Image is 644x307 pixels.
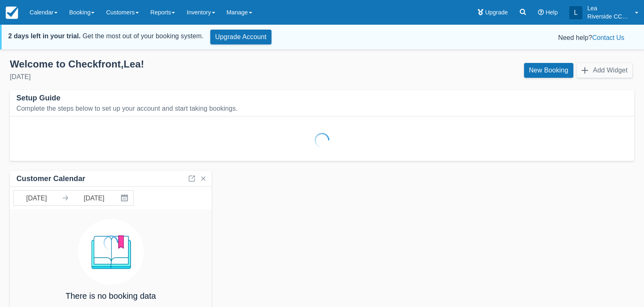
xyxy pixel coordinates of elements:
div: Complete the steps below to set up your account and start taking bookings. [16,105,265,113]
a: Upgrade Account [210,30,271,44]
strong: 2 days left in your trial. [8,33,80,40]
div: Welcome to Checkfront , Lea ! [10,58,315,70]
p: Lea [587,4,630,12]
button: Contact Us [592,33,624,43]
p: Riverside CCW Training [587,12,630,21]
span: Help [545,9,558,16]
div: L [569,6,582,19]
a: New Booking [524,63,573,78]
div: Get the most out of your booking system. [8,31,204,41]
i: Help [538,9,544,15]
span: Upgrade [485,9,508,16]
div: [DATE] [10,72,315,82]
button: Add Widget [577,63,632,78]
img: checkfront-main-nav-mini-logo.png [6,7,18,19]
div: Setup Guide [16,93,60,103]
div: Need help? [285,33,624,43]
